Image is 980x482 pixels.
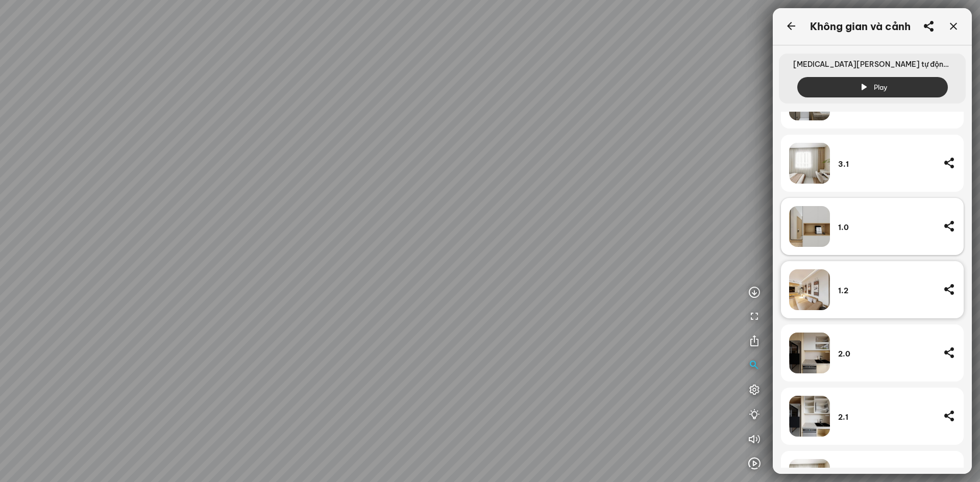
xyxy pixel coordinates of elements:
[838,223,935,232] div: 1.0
[810,20,911,33] div: Không gian và cảnh
[874,82,888,92] span: Play
[838,160,935,169] div: 3.1
[838,413,935,422] div: 2.1
[838,286,935,295] div: 1.2
[785,54,960,77] span: [MEDICAL_DATA][PERSON_NAME] tự động tất cả các [PERSON_NAME]
[797,77,948,97] button: Play
[838,349,935,359] div: 2.0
